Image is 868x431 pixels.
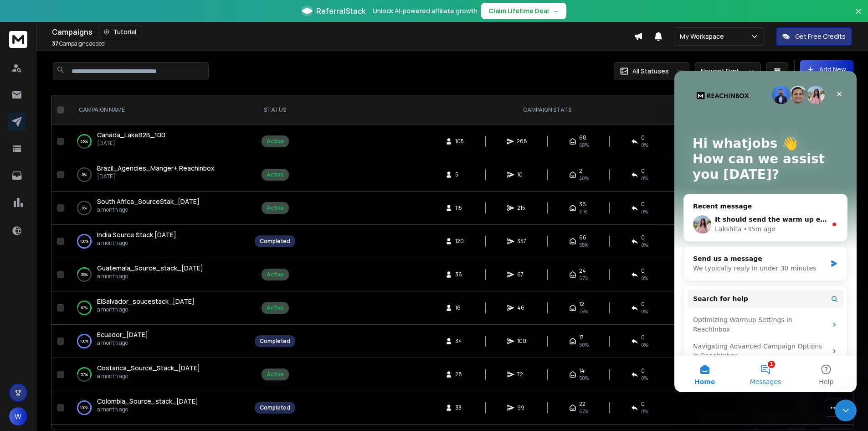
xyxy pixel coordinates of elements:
th: STATUS [249,95,301,125]
span: 0 % [641,308,648,315]
span: Guatemala_Source_stack_[DATE] [97,264,203,272]
span: ElSalvador_soucestack_[DATE] [97,297,195,306]
span: 14 [579,367,585,374]
p: a month ago [97,406,198,413]
button: Claim Lifetime Deal→ [481,3,566,19]
span: 120 [455,238,464,245]
span: 0 [641,167,645,175]
p: a month ago [97,373,200,380]
div: Lakshita [41,153,67,163]
a: South Africa_SourceStak_[DATE] [97,197,200,206]
div: Navigating Advanced Campaign Options in ReachInbox [13,267,169,293]
span: 68 [579,134,586,141]
span: Help [144,307,159,314]
span: 268 [517,138,527,145]
p: a month ago [97,206,200,213]
span: 0 % [641,275,648,282]
td: 100%India Source Stack [DATE]a month ago [68,225,249,258]
span: 0 [641,367,645,374]
span: 0 [641,301,645,308]
div: • 35m ago [69,153,101,163]
a: Canada_LakeB2B_100 [97,130,165,140]
span: ReferralStack [316,5,365,16]
p: 65 % [81,137,88,146]
p: 100 % [80,237,88,246]
p: 100 % [80,403,88,412]
div: Completed [260,338,290,345]
div: We typically reply in under 30 minutes [19,192,152,202]
span: 24 [579,267,586,275]
span: 67 % [579,275,588,282]
span: 0 % [641,341,648,348]
p: [DATE] [97,173,215,180]
span: Ecuador_[DATE] [97,330,148,339]
div: Send us a messageWe typically reply in under 30 minutes [9,175,173,210]
a: Costarica_Source_Stack_[DATE] [97,363,200,373]
button: Get Free Credits [776,27,852,46]
span: 66 [579,234,586,241]
div: Optimizing Warmup Settings in ReachInbox [13,240,169,267]
p: a month ago [97,273,203,280]
span: Brazil_Agencies_Manger+,Reachinbox [97,164,215,172]
span: 0 % [641,408,648,415]
div: Optimizing Warmup Settings in ReachInbox [19,244,153,263]
span: Costarica_Source_Stack_[DATE] [97,363,200,372]
div: Navigating Advanced Campaign Options in ReachInbox [19,270,153,290]
span: 0 [641,134,645,141]
iframe: Intercom live chat [835,400,857,421]
td: 87%ElSalvador_soucestack_[DATE]a month ago [68,291,249,325]
span: 17 [579,334,584,341]
button: Messages [61,285,121,321]
span: 34 [455,338,464,345]
span: 31 % [579,208,587,215]
span: 100 [517,338,526,345]
div: Active [267,171,284,178]
span: 0 [641,201,645,208]
span: → [553,6,559,16]
button: W [9,407,27,426]
a: ElSalvador_soucestack_[DATE] [97,297,195,306]
span: 37 [52,40,58,47]
p: 57 % [81,370,88,379]
span: 68 % [579,141,589,149]
p: Campaigns added [52,40,105,47]
span: 215 [517,204,526,212]
span: 55 % [579,241,588,249]
span: 72 [517,371,526,378]
span: 40 % [579,175,589,182]
span: 46 [517,304,526,312]
span: 0 % [641,241,648,249]
p: a month ago [97,339,148,347]
a: India Source Stack [DATE] [97,230,176,239]
button: Tutorial [98,26,142,38]
p: 87 % [81,303,88,312]
p: 0 % [82,203,87,213]
span: 0 % [641,374,648,382]
div: Active [267,204,284,212]
span: 5 [455,171,464,178]
td: 65%Canada_LakeB2B_100[DATE] [68,125,249,158]
span: 36 [579,201,586,208]
span: 99 [517,404,526,411]
span: Colombia_Source_stack_[DATE] [97,397,198,405]
span: 0 [641,400,645,408]
div: Close [157,15,173,31]
iframe: Intercom live chat [674,71,857,392]
td: 57%Costarica_Source_Stack_[DATE]a month ago [68,358,249,391]
span: 2 [579,167,582,175]
span: 10 [517,171,526,178]
div: Send us a message [19,183,152,192]
span: 115 [455,204,464,212]
p: 100 % [80,337,88,346]
button: Help [122,285,182,321]
div: Completed [260,238,290,245]
span: India Source Stack [DATE] [97,230,176,239]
